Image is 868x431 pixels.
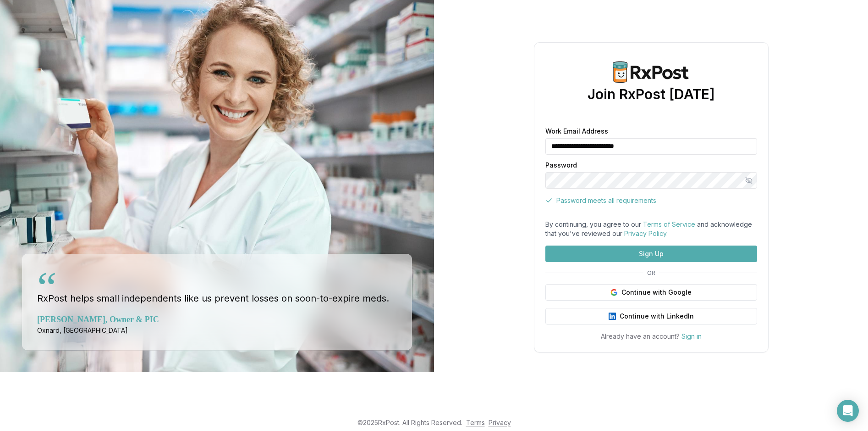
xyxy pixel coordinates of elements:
[545,162,757,168] label: Password
[37,313,397,326] div: [PERSON_NAME], Owner & PIC
[601,332,680,340] span: Already have an account?
[37,326,397,335] div: Oxnard, [GEOGRAPHIC_DATA]
[837,400,859,422] div: Open Intercom Messenger
[643,220,695,228] a: Terms of Service
[610,289,618,296] img: Google
[489,419,511,426] a: Privacy
[545,128,757,134] label: Work Email Address
[37,265,57,309] div: “
[556,196,656,205] span: Password meets all requirements
[545,284,757,301] button: Continue with Google
[545,308,757,325] button: Continue with LinkedIn
[607,61,695,83] img: RxPost Logo
[741,172,757,189] button: Hide password
[545,220,757,238] div: By continuing, you agree to our and acknowledge that you've reviewed our
[466,419,485,426] a: Terms
[588,86,715,102] h1: Join RxPost [DATE]
[545,246,757,262] button: Sign Up
[643,269,659,277] span: OR
[681,332,702,340] a: Sign in
[609,313,616,320] img: LinkedIn
[37,273,397,306] blockquote: RxPost helps small independents like us prevent losses on soon-to-expire meds.
[624,229,668,237] a: Privacy Policy.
